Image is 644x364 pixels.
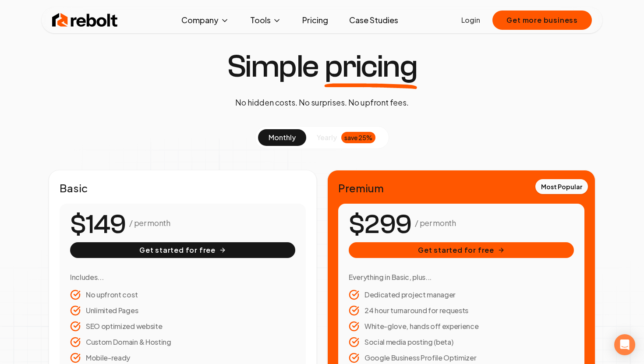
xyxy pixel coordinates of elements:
li: Custom Domain & Hosting [70,337,295,347]
h2: Basic [60,181,306,195]
div: Most Popular [535,179,588,194]
li: No upfront cost [70,290,295,300]
button: monthly [258,129,306,146]
number-flow-react: $299 [349,205,411,244]
li: Social media posting (beta) [349,337,574,347]
h2: Premium [338,181,584,195]
button: Get started for free [70,242,295,258]
number-flow-react: $149 [70,205,126,244]
a: Pricing [295,11,335,29]
span: monthly [269,133,296,142]
button: Company [174,11,236,29]
h3: Everything in Basic, plus... [349,272,574,283]
p: No hidden costs. No surprises. No upfront fees. [235,96,409,109]
li: Dedicated project manager [349,290,574,300]
button: Tools [243,11,288,29]
li: Google Business Profile Optimizer [349,353,574,363]
li: 24 hour turnaround for requests [349,305,574,316]
li: SEO optimized website [70,321,295,332]
p: / per month [129,217,170,229]
a: Case Studies [342,11,405,29]
h1: Simple [227,51,418,82]
div: save 25% [341,132,375,143]
h3: Includes... [70,272,295,283]
div: Open Intercom Messenger [614,334,635,355]
li: White-glove, hands off experience [349,321,574,332]
img: Rebolt Logo [52,11,118,29]
button: yearlysave 25% [306,129,386,146]
a: Login [461,15,480,25]
span: yearly [317,132,337,143]
li: Mobile-ready [70,353,295,363]
li: Unlimited Pages [70,305,295,316]
span: pricing [325,51,418,82]
button: Get started for free [349,242,574,258]
p: / per month [415,217,456,229]
button: Get more business [492,11,592,30]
